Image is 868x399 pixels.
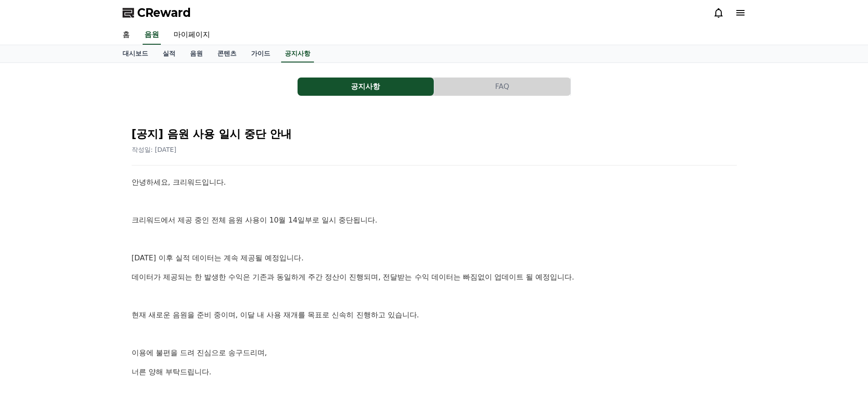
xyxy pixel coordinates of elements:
button: FAQ [434,78,570,96]
a: 마이페이지 [166,26,217,45]
p: 현재 새로운 음원을 준비 중이며, 이달 내 사용 재개를 목표로 신속히 진행하고 있습니다. [132,309,737,321]
a: 콘텐츠 [210,45,244,62]
a: 대시보드 [115,45,155,62]
h2: [공지] 음원 사용 일시 중단 안내 [132,127,737,141]
a: 공지사항 [298,78,434,96]
p: 이용에 불편을 드려 진심으로 송구드리며, [132,347,737,359]
p: 데이터가 제공되는 한 발생한 수익은 기존과 동일하게 주간 정산이 진행되며, 전달받는 수익 데이터는 빠짐없이 업데이트 될 예정입니다. [132,271,737,283]
p: 크리워드에서 제공 중인 전체 음원 사용이 10월 14일부로 일시 중단됩니다. [132,214,737,226]
a: FAQ [434,78,571,96]
a: CReward [123,5,191,20]
a: 가이드 [244,45,277,62]
a: 실적 [155,45,183,62]
a: 음원 [183,45,210,62]
a: 홈 [115,26,137,45]
p: 너른 양해 부탁드립니다. [132,366,737,378]
span: 작성일: [DATE] [132,146,177,153]
button: 공지사항 [298,78,434,96]
a: 공지사항 [281,45,314,62]
p: 안녕하세요, 크리워드입니다. [132,176,737,188]
p: [DATE] 이후 실적 데이터는 계속 제공될 예정입니다. [132,252,737,264]
a: 음원 [143,26,161,45]
span: CReward [137,5,191,20]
